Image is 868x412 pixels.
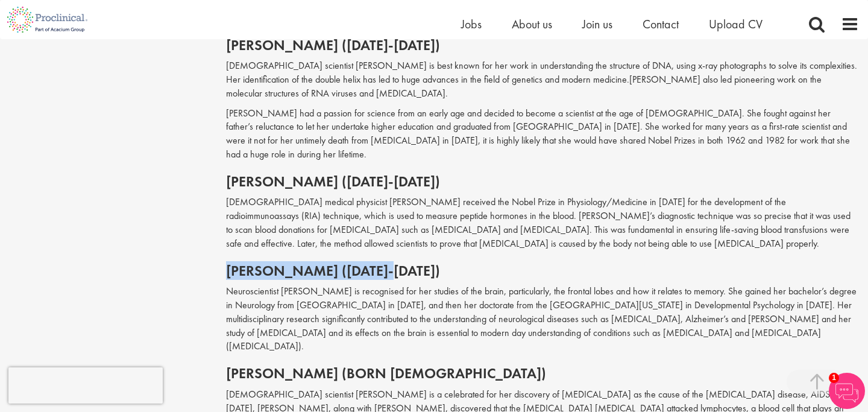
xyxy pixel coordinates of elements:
[461,16,482,32] a: Jobs
[226,285,859,353] p: Neuroscientist [PERSON_NAME] is recognised for her studies of the brain, particularly, the fronta...
[512,16,552,32] a: About us
[226,174,859,189] h2: [PERSON_NAME] ([DATE]-[DATE])
[226,73,822,100] span: [PERSON_NAME] also led pioneering work on the molecular structures of RNA viruses and [MEDICAL_DA...
[643,16,679,32] a: Contact
[829,373,865,409] img: Chatbot
[226,59,859,101] p: [DEMOGRAPHIC_DATA] scientist [PERSON_NAME] is best known for her work in understanding the struct...
[226,195,859,250] p: [DEMOGRAPHIC_DATA] medical physicist [PERSON_NAME] received the Nobel Prize in Physiology/Medicin...
[582,16,612,32] a: Join us
[226,263,859,279] h2: [PERSON_NAME] ([DATE]-[DATE])
[709,16,763,32] a: Upload CV
[829,373,839,383] span: 1
[226,107,859,162] p: [PERSON_NAME] had a passion for science from an early age and decided to become a scientist at th...
[8,367,163,404] iframe: reCAPTCHA
[226,37,859,53] h2: [PERSON_NAME] ([DATE]-[DATE])
[226,366,859,381] h2: [PERSON_NAME] (born [DEMOGRAPHIC_DATA])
